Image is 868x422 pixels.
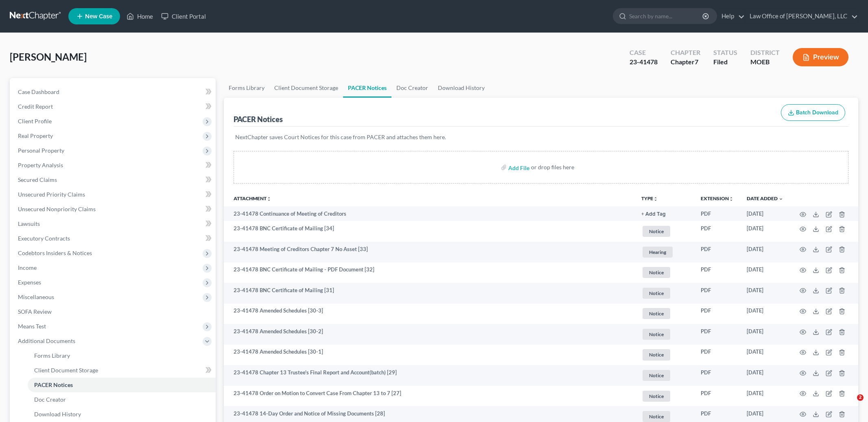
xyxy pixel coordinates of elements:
a: SOFA Review [11,304,216,319]
button: Preview [793,48,848,66]
td: PDF [694,221,740,242]
a: Help [717,9,745,24]
a: Unsecured Priority Claims [11,187,216,202]
a: Notice [641,389,688,403]
a: Doc Creator [28,392,216,407]
a: Notice [641,307,688,320]
iframe: Intercom live chat [840,394,860,414]
a: Notice [641,286,688,300]
a: Doc Creator [391,78,433,98]
a: Case Dashboard [11,85,216,99]
a: Client Document Storage [28,363,216,378]
td: [DATE] [740,324,790,345]
span: Forms Library [34,352,70,359]
span: Unsecured Nonpriority Claims [18,206,96,212]
span: Client Profile [18,118,52,125]
a: Download History [433,78,490,98]
td: [DATE] [740,221,790,242]
div: MOEB [750,57,780,67]
a: Client Document Storage [269,78,343,98]
button: + Add Tag [641,212,666,217]
a: Lawsuits [11,216,216,231]
td: 23-41478 BNC Certificate of Mailing - PDF Document [32] [224,262,635,283]
td: 23-41478 Amended Schedules [30-2] [224,324,635,345]
span: Personal Property [18,147,64,154]
a: + Add Tag [641,210,688,218]
div: PACER Notices [234,114,283,124]
span: Secured Claims [18,176,57,183]
a: Unsecured Nonpriority Claims [11,202,216,216]
div: 23-41478 [630,57,658,67]
a: Home [122,9,157,24]
div: Chapter [671,57,700,67]
span: New Case [85,13,112,20]
div: District [750,48,780,57]
span: Notice [643,267,670,278]
td: PDF [694,304,740,324]
span: Notice [643,370,670,381]
td: PDF [694,324,740,345]
td: PDF [694,386,740,407]
td: 23-41478 BNC Certificate of Mailing [31] [224,283,635,304]
span: Executory Contracts [18,235,70,242]
i: unfold_more [729,197,734,201]
a: Notice [641,348,688,361]
td: [DATE] [740,242,790,262]
td: PDF [694,262,740,283]
div: or drop files here [531,163,574,171]
td: 23-41478 Order on Motion to Convert Case From Chapter 13 to 7 [27] [224,386,635,407]
td: PDF [694,242,740,262]
a: Law Office of [PERSON_NAME], LLC [746,9,858,24]
span: Client Document Storage [34,367,98,374]
span: Notice [643,411,670,422]
p: NextChapter saves Court Notices for this case from PACER and attaches them here. [235,133,847,141]
a: Date Added expand_more [747,195,783,201]
span: Property Analysis [18,162,63,168]
a: Download History [28,407,216,422]
a: PACER Notices [343,78,391,98]
span: Lawsuits [18,220,40,227]
span: 2 [857,394,864,401]
div: Status [713,48,737,57]
a: Secured Claims [11,173,216,187]
span: PACER Notices [34,381,73,388]
button: Batch Download [781,104,845,121]
a: Notice [641,225,688,238]
span: Credit Report [18,103,53,110]
td: PDF [694,365,740,386]
td: PDF [694,345,740,365]
td: 23-41478 BNC Certificate of Mailing [34] [224,221,635,242]
span: Notice [643,308,670,319]
a: Notice [641,369,688,382]
td: [DATE] [740,386,790,407]
a: Hearing [641,245,688,259]
td: 23-41478 Amended Schedules [30-1] [224,345,635,365]
td: PDF [694,206,740,221]
span: Notice [643,226,670,237]
span: [PERSON_NAME] [10,51,87,63]
span: Expenses [18,279,41,286]
span: Download History [34,411,81,418]
a: Notice [641,328,688,341]
span: Doc Creator [34,396,66,403]
td: [DATE] [740,365,790,386]
td: 23-41478 Meeting of Creditors Chapter 7 No Asset [33] [224,242,635,262]
a: PACER Notices [28,378,216,392]
td: [DATE] [740,304,790,324]
div: Chapter [671,48,700,57]
i: expand_more [778,197,783,201]
span: Unsecured Priority Claims [18,191,85,198]
span: SOFA Review [18,308,52,315]
a: Notice [641,266,688,279]
a: Forms Library [224,78,269,98]
td: 23-41478 Amended Schedules [30-3] [224,304,635,324]
span: Notice [643,349,670,360]
td: [DATE] [740,206,790,221]
i: unfold_more [653,197,658,201]
span: Real Property [18,132,53,139]
a: Client Portal [157,9,210,24]
span: Batch Download [796,109,838,116]
span: Notice [643,288,670,299]
td: 23-41478 Chapter 13 Trustee's Final Report and Account(batch) [29] [224,365,635,386]
span: Notice [643,391,670,402]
